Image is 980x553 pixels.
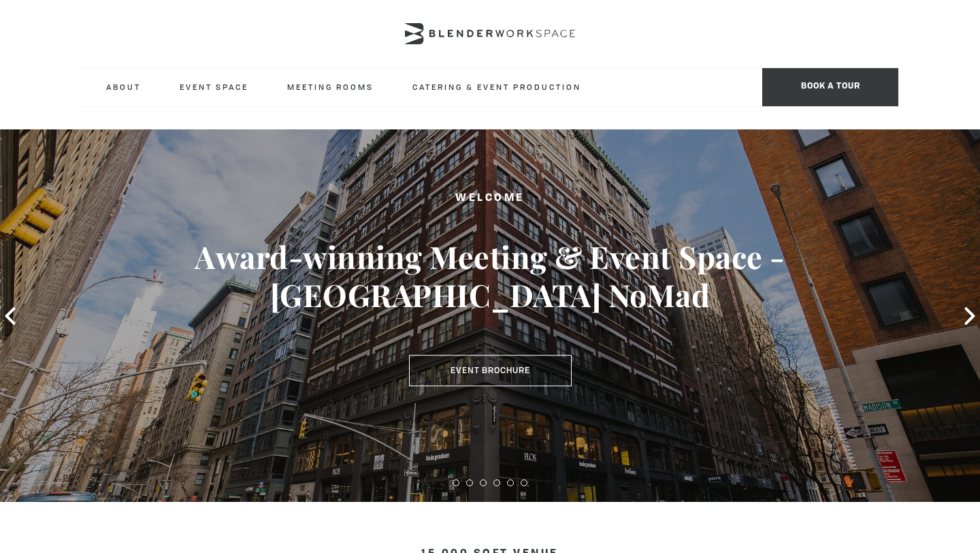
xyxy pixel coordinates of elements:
a: Event Brochure [409,355,572,387]
h2: Welcome [49,190,931,207]
a: About [95,68,152,106]
span: Book a tour [762,68,898,106]
a: Event Space [169,68,259,106]
a: Catering & Event Production [402,68,592,106]
h3: Award-winning Meeting & Event Space - [GEOGRAPHIC_DATA] NoMad [49,238,931,314]
a: Meeting Rooms [276,68,385,106]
